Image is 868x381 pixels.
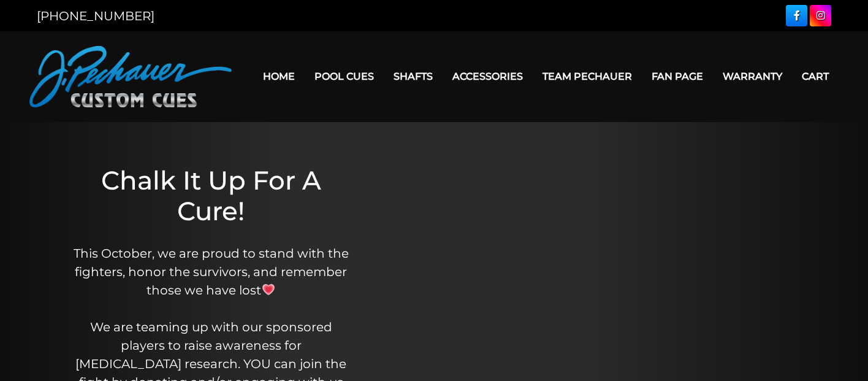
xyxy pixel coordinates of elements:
a: Accessories [443,61,533,92]
a: Cart [792,61,839,92]
h1: Chalk It Up For A Cure! [71,165,351,227]
a: Warranty [713,61,792,92]
a: Home [253,61,305,92]
a: Shafts [384,61,443,92]
a: Team Pechauer [533,61,642,92]
a: [PHONE_NUMBER] [37,9,154,23]
a: Fan Page [642,61,713,92]
img: Pechauer Custom Cues [29,46,232,107]
img: 💗 [262,283,275,296]
a: Pool Cues [305,61,384,92]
